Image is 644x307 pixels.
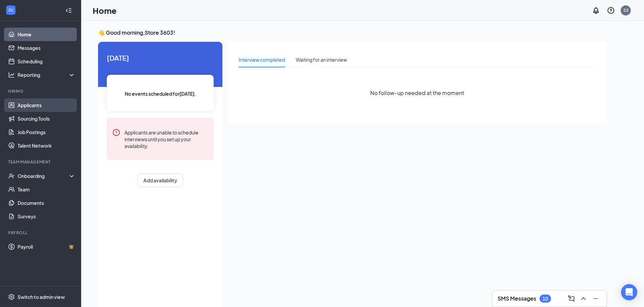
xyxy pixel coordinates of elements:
[590,293,601,304] button: Minimize
[296,56,347,63] div: Waiting for an interview
[579,295,588,303] svg: ChevronUp
[8,173,15,179] svg: UserCheck
[138,174,183,187] button: Add availability
[370,89,464,97] span: No follow-up needed at the moment
[498,295,536,302] h3: SMS Messages
[18,240,75,253] a: PayrollCrown
[7,7,14,13] svg: WorkstreamLogo
[18,173,70,179] div: Onboarding
[18,183,75,196] a: Team
[8,71,15,78] svg: Analysis
[592,295,600,303] svg: Minimize
[18,55,75,68] a: Scheduling
[578,293,589,304] button: ChevronUp
[65,7,72,14] svg: Collapse
[8,159,74,165] div: Team Management
[566,293,577,304] button: ComposeMessage
[125,90,196,97] span: No events scheduled for [DATE] .
[107,53,214,63] span: [DATE]
[18,98,75,112] a: Applicants
[18,294,65,300] div: Switch to admin view
[8,230,74,236] div: Payroll
[621,284,637,300] div: Open Intercom Messenger
[607,6,615,14] svg: QuestionInfo
[18,28,75,41] a: Home
[543,296,548,302] div: 10
[8,88,74,94] div: Hiring
[592,6,600,14] svg: Notifications
[18,71,76,78] div: Reporting
[124,128,208,149] div: Applicants are unable to schedule interviews until you set up your availability.
[8,294,15,300] svg: Settings
[567,295,575,303] svg: ComposeMessage
[18,125,75,139] a: Job Postings
[623,7,628,13] div: S3
[112,128,120,136] svg: Error
[18,196,75,210] a: Documents
[18,112,75,125] a: Sourcing Tools
[98,29,606,36] h3: 👋 Good morning, Store 3603 !
[93,5,117,16] h1: Home
[18,210,75,223] a: Surveys
[239,56,285,63] div: Interview completed
[18,139,75,152] a: Talent Network
[18,41,75,55] a: Messages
